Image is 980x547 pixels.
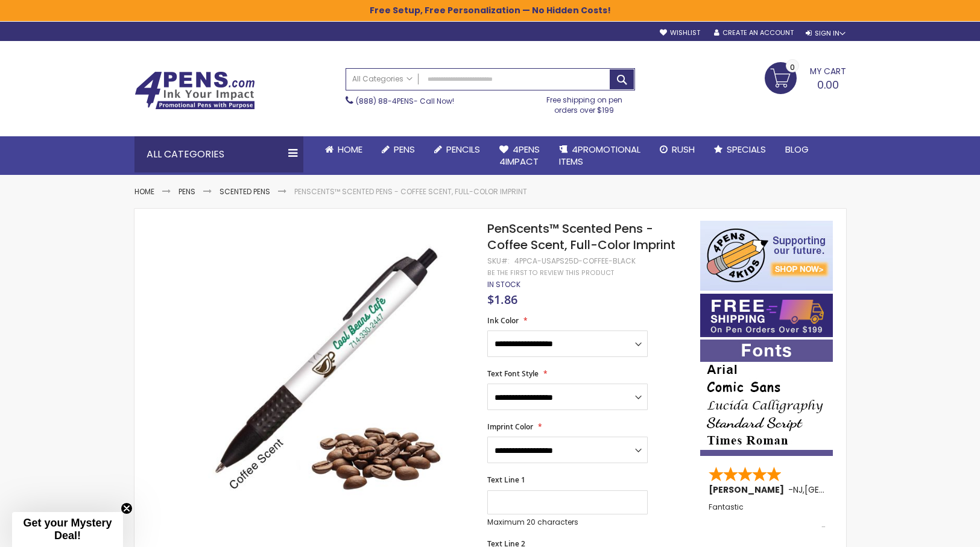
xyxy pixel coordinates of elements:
span: - Call Now! [356,96,454,106]
a: 0.00 0 [765,62,846,92]
span: Imprint Color [487,422,533,432]
span: 0 [790,62,795,73]
a: (888) 88-4PENS [356,96,414,106]
span: Blog [785,143,809,156]
div: All Categories [134,136,303,172]
a: Pencils [425,136,490,163]
span: Specials [727,143,766,156]
span: Get your Mystery Deal! [23,517,112,542]
img: 4Pens Custom Pens and Promotional Products [134,71,255,110]
div: Sign In [806,29,846,38]
img: PenScents™ Scented Pens - Coffee Scent, Full-Color Imprint [158,220,471,533]
p: Maximum 20 characters [487,517,648,527]
span: All Categories [352,74,413,84]
img: 4pens 4 kids [700,221,833,291]
a: Home [134,186,154,197]
a: 4PROMOTIONALITEMS [549,136,650,175]
a: Create an Account [714,28,794,37]
img: Free shipping on orders over $199 [700,294,833,337]
a: Wishlist [660,28,700,37]
a: Blog [776,136,818,163]
span: Pencils [446,143,480,156]
span: 4PROMOTIONAL ITEMS [559,143,640,168]
button: Close teaser [121,502,133,514]
span: 4Pens 4impact [499,143,540,168]
a: Specials [704,136,776,163]
span: Text Line 1 [487,475,525,485]
img: font-personalization-examples [700,340,833,456]
strong: SKU [487,256,510,266]
a: Pens [179,186,195,197]
a: Be the first to review this product [487,268,614,277]
span: 0.00 [817,77,839,92]
span: In stock [487,279,520,289]
div: Get your Mystery Deal!Close teaser [12,512,123,547]
a: All Categories [346,69,419,89]
div: 4PPCA-USAPS25D-COFFEE-BLACK [514,256,636,266]
div: Availability [487,280,520,289]
span: Rush [672,143,695,156]
a: Home [315,136,372,163]
span: Home [338,143,362,156]
a: Pens [372,136,425,163]
span: $1.86 [487,291,517,308]
span: Pens [394,143,415,156]
span: Text Font Style [487,368,539,379]
a: 4Pens4impact [490,136,549,175]
span: Ink Color [487,315,519,326]
a: Scented Pens [220,186,270,197]
div: Free shipping on pen orders over $199 [534,90,635,115]
span: PenScents™ Scented Pens - Coffee Scent, Full-Color Imprint [487,220,675,253]
a: Rush [650,136,704,163]
li: PenScents™ Scented Pens - Coffee Scent, Full-Color Imprint [294,187,527,197]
